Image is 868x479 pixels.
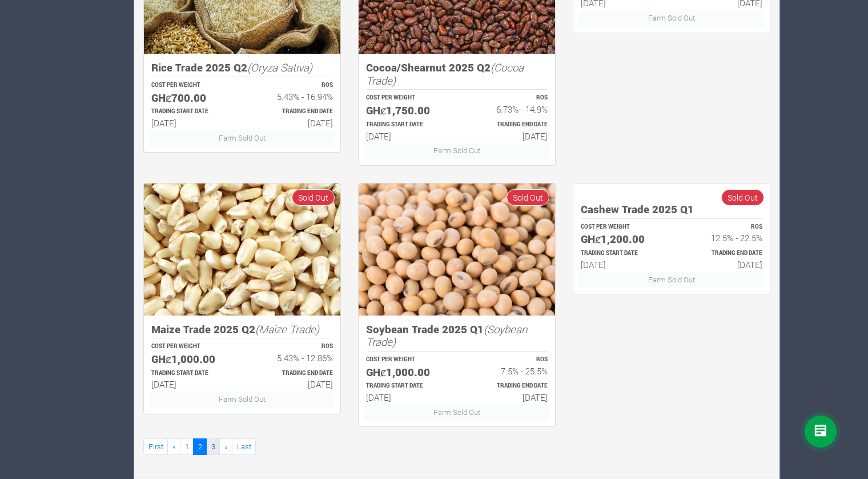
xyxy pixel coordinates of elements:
[224,441,228,452] span: »
[366,322,527,349] i: (Soybean Trade)
[366,60,524,87] i: (Cocoa Trade)
[143,438,770,455] nav: Page Navigation
[143,438,168,455] a: First
[151,107,232,116] p: Estimated Trading Start Date
[247,60,312,74] i: (Oryza Sativa)
[252,342,333,351] p: ROS
[151,61,333,74] h5: Rice Trade 2025 Q2
[467,131,548,141] h6: [DATE]
[193,438,207,455] a: 2
[682,223,762,231] p: ROS
[151,353,232,366] h5: GHȼ1,000.00
[172,441,176,452] span: «
[144,183,340,316] img: growforme image
[292,189,335,206] span: Sold Out
[366,356,447,364] p: COST PER WEIGHT
[467,94,548,102] p: ROS
[366,131,447,141] h6: [DATE]
[366,94,447,102] p: COST PER WEIGHT
[366,61,548,87] h5: Cocoa/Shearnut 2025 Q2
[682,233,762,243] h6: 12.5% - 22.5%
[252,118,333,128] h6: [DATE]
[721,189,764,206] span: Sold Out
[581,203,762,216] h5: Cashew Trade 2025 Q1
[507,189,549,206] span: Sold Out
[359,183,555,316] img: growforme image
[581,260,661,270] h6: [DATE]
[682,260,762,270] h6: [DATE]
[581,249,661,258] p: Estimated Trading Start Date
[252,369,333,378] p: Estimated Trading End Date
[467,121,548,129] p: Estimated Trading End Date
[467,392,548,402] h6: [DATE]
[467,366,548,376] h6: 7.5% - 25.5%
[252,379,333,389] h6: [DATE]
[467,104,548,114] h6: 6.73% - 14.9%
[151,323,333,336] h5: Maize Trade 2025 Q2
[232,438,256,455] a: Last
[366,366,447,379] h5: GHȼ1,000.00
[682,249,762,258] p: Estimated Trading End Date
[151,342,232,351] p: COST PER WEIGHT
[252,107,333,116] p: Estimated Trading End Date
[255,322,319,336] i: (Maize Trade)
[151,91,232,105] h5: GHȼ700.00
[252,353,333,363] h6: 5.43% - 12.86%
[180,438,194,455] a: 1
[581,233,661,246] h5: GHȼ1,200.00
[206,438,220,455] a: 3
[252,91,333,102] h6: 5.43% - 16.94%
[581,223,661,231] p: COST PER WEIGHT
[366,392,447,402] h6: [DATE]
[151,118,232,128] h6: [DATE]
[366,121,447,129] p: Estimated Trading Start Date
[252,81,333,90] p: ROS
[366,323,548,349] h5: Soybean Trade 2025 Q1
[467,382,548,390] p: Estimated Trading End Date
[467,356,548,364] p: ROS
[151,81,232,90] p: COST PER WEIGHT
[151,379,232,389] h6: [DATE]
[366,104,447,117] h5: GHȼ1,750.00
[151,369,232,378] p: Estimated Trading Start Date
[366,382,447,390] p: Estimated Trading Start Date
